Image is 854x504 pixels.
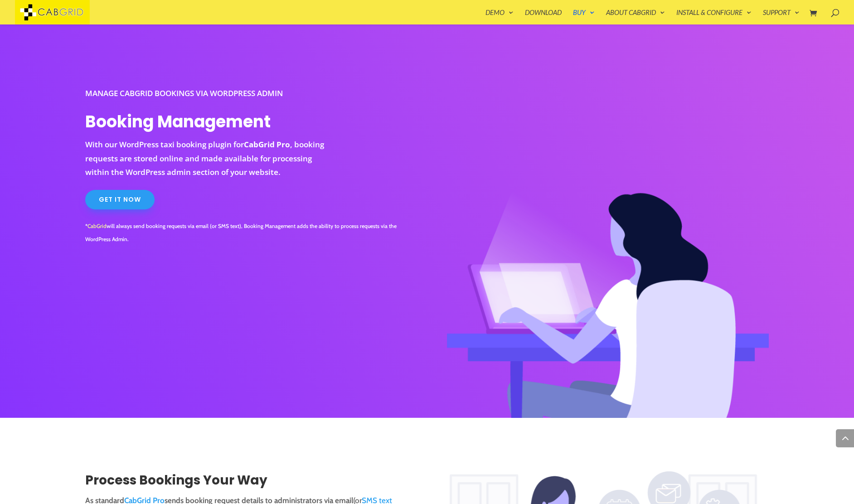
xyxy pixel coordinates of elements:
h1: Booking Management [85,111,335,138]
a: CabGrid [87,223,107,229]
p: With our WordPress taxi booking plugin for , booking requests are stored online and made availabl... [85,138,335,179]
p: Manage CabGrid Bookings via WordPress Admin [85,87,335,101]
a: Demo [485,9,514,24]
h2: Process Bookings Your Way [85,471,417,494]
a: Download [525,9,562,24]
a: CabGrid Pro [244,139,290,150]
p: * will always send booking requests via email (or SMS text), Booking Management adds the ability ... [85,220,417,246]
iframe: chat widget [798,447,854,490]
a: Buy [573,9,595,24]
a: Install & Configure [676,9,752,24]
a: Support [763,9,800,24]
a: About CabGrid [606,9,665,24]
img: WordPress taxi booking plugin [437,87,769,418]
a: CabGrid Taxi Plugin [15,6,90,16]
a: Get It Now [85,190,155,210]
